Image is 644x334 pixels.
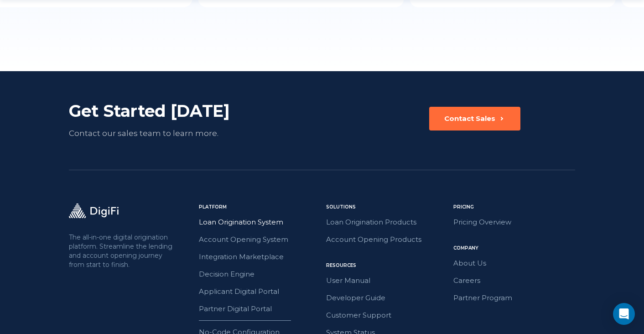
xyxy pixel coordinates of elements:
[199,268,321,280] a: Decision Engine
[453,204,575,211] div: Pricing
[453,216,575,228] a: Pricing Overview
[326,262,448,269] div: Resources
[69,233,175,269] p: The all-in-one digital origination platform. Streamline the lending and account opening journey f...
[69,100,272,121] div: Get Started [DATE]
[199,204,321,211] div: Platform
[199,286,321,297] a: Applicant Digital Portal
[326,309,448,321] a: Customer Support
[199,234,321,245] a: Account Opening System
[326,234,448,245] a: Account Opening Products
[429,107,520,130] button: Contact Sales
[199,303,321,315] a: Partner Digital Portal
[199,251,321,263] a: Integration Marketplace
[429,107,520,140] a: Contact Sales
[69,127,272,140] div: Contact our sales team to learn more.
[444,114,495,123] div: Contact Sales
[199,216,321,228] a: Loan Origination System
[326,292,448,304] a: Developer Guide
[453,275,575,287] a: Careers
[326,216,448,228] a: Loan Origination Products
[453,245,575,252] div: Company
[326,275,448,287] a: User Manual
[326,204,448,211] div: Solutions
[453,257,575,269] a: About Us
[453,292,575,304] a: Partner Program
[613,303,635,325] div: Open Intercom Messenger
